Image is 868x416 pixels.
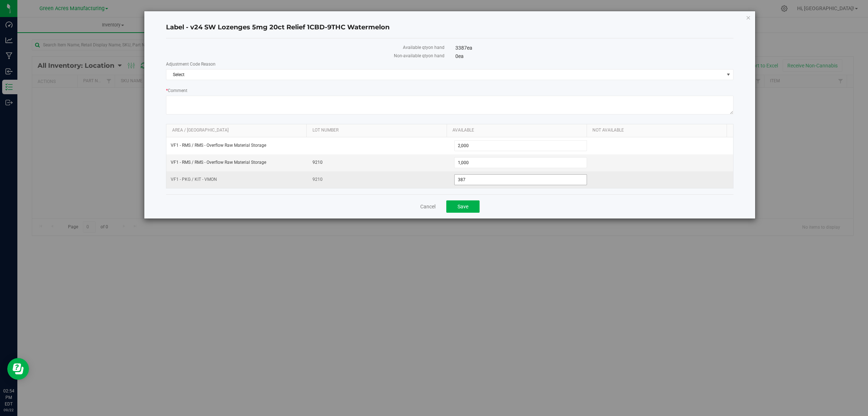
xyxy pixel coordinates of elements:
input: 2,000 [455,141,587,151]
span: 9210 [312,176,446,183]
a: Available [452,128,584,133]
span: on hand [428,53,444,58]
span: 9210 [312,159,446,166]
a: Area / [GEOGRAPHIC_DATA] [172,128,304,133]
label: Adjustment Code Reason [166,61,733,67]
input: 387 [455,175,587,185]
span: 0 [455,53,464,59]
h4: Label - v24 SW Lozenges 5mg 20ct Relief 1CBD-9THC Watermelon [166,23,733,32]
a: Lot Number [312,128,444,133]
iframe: Resource center [7,358,29,380]
span: Save [458,204,468,209]
span: on hand [428,45,444,50]
span: ea [467,45,472,51]
input: 1,000 [455,158,587,168]
span: Select [166,70,724,80]
span: 3387 [455,45,472,51]
button: Save [446,200,480,213]
span: VF1 - PKG / KIT - VMON [171,176,217,183]
label: Non-available qty [166,53,444,59]
span: VF1 - RMS / RMS - Overflow Raw Material Storage [171,142,266,149]
label: Available qty [166,44,444,51]
span: select [724,70,733,80]
a: Not Available [592,128,724,133]
span: VF1 - RMS / RMS - Overflow Raw Material Storage [171,159,266,166]
a: Cancel [420,203,435,210]
label: Comment [166,87,733,94]
span: ea [458,53,464,59]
